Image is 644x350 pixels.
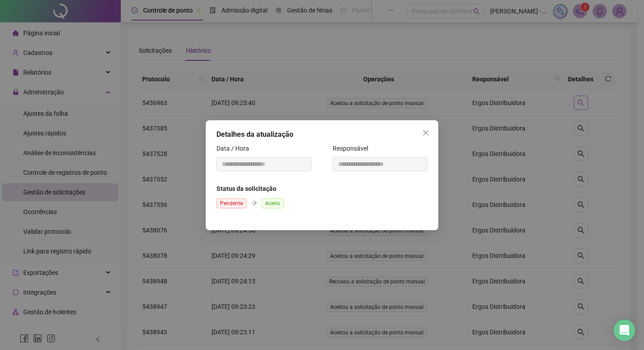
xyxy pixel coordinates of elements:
div: Open Intercom Messenger [614,320,635,341]
span: Pendente [216,198,246,208]
span: Status da solicitação [216,185,276,192]
span: close [422,129,429,136]
span: Aceito [262,198,284,208]
button: Close [419,126,433,140]
span: arrow-right [251,200,257,206]
div: Detalhes da atualização [216,129,428,140]
label: Responsável [333,143,374,153]
label: Data / Hora [216,143,255,153]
